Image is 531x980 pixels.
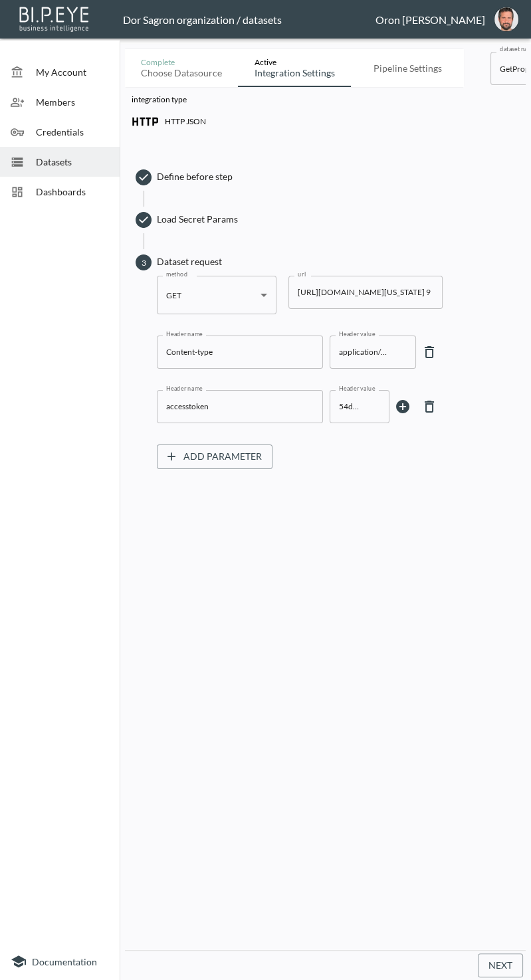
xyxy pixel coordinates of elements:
[36,185,109,199] span: Dashboards
[157,255,519,268] span: Dataset request
[373,62,442,74] div: Pipeline settings
[132,94,519,108] p: integration type
[36,155,109,169] span: Datasets
[36,95,109,109] span: Members
[141,67,222,79] div: Choose datasource
[166,384,203,393] label: Header name
[11,953,109,969] a: Documentation
[165,116,206,126] p: HTTP JSON
[141,57,222,67] div: Complete
[339,384,375,393] label: Header value
[288,276,443,309] input: https://httpbin.org/anything
[36,65,109,79] span: My Account
[17,3,93,33] img: bipeye-logo
[255,67,335,79] div: Integration settings
[36,125,109,139] span: Credentials
[132,108,158,135] img: http icon
[32,956,97,967] span: Documentation
[166,290,181,300] span: GET
[166,270,187,278] label: method
[485,3,528,35] button: oron@bipeye.com
[255,57,335,67] div: Active
[157,170,519,183] span: Define before step
[298,270,306,278] label: url
[142,257,146,267] text: 3
[157,444,272,469] button: Add Parameter
[166,330,203,338] label: Header name
[157,213,519,226] span: Load Secret Params
[478,953,523,978] button: Next
[339,330,375,338] label: Header value
[375,13,485,26] div: Oron [PERSON_NAME]
[123,13,375,26] div: Dor Sagron organization / datasets
[494,7,518,31] img: f7df4f0b1e237398fe25aedd0497c453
